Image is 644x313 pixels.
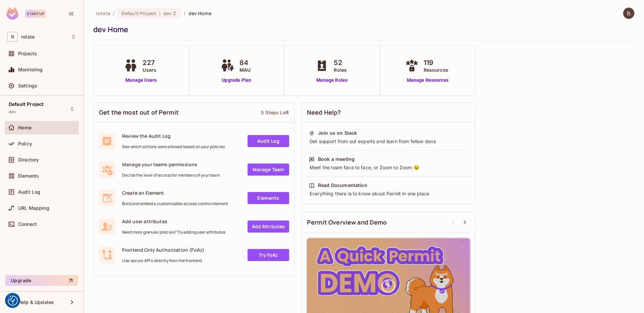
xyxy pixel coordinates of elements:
[248,164,289,176] a: Manage Team
[122,258,204,263] span: Use secure API's directly from the frontend
[159,11,161,16] span: :
[96,10,110,16] span: the active workspace
[18,141,32,146] span: Policy
[143,58,156,68] span: 227
[404,77,452,84] a: Manage Resources
[143,66,156,73] span: Users
[184,10,185,16] li: /
[113,10,115,16] li: /
[309,190,468,197] div: Everything there is to know about Permit in one place
[18,222,37,227] span: Connect
[424,66,448,73] span: Resources
[189,10,211,16] span: dev Home
[99,108,179,117] span: Get the most out of Permit
[6,7,18,20] img: SReyMgAAAABJRU5ErkJggg==
[248,192,289,204] a: Elements
[122,247,204,253] span: Frontend Only Authorization (FoAz)
[334,58,347,68] span: 52
[239,66,251,73] span: MAU
[122,218,225,225] span: Add user attributes
[334,66,347,73] span: Roles
[8,296,18,306] img: Revisit consent button
[122,133,225,139] span: Review the Audit Log
[314,77,350,84] a: Manage Roles
[18,51,37,56] span: Projects
[318,130,357,136] div: Join us on Slack
[309,138,468,145] div: Get support from out experts and learn from fellow devs
[307,218,387,227] span: Permit Overview and Demo
[121,10,156,16] span: Default Project
[18,173,39,179] span: Elements
[25,10,46,18] div: Startup
[623,8,634,19] img: hans
[163,10,172,16] span: dev
[248,249,289,261] a: Try FoAz
[122,201,228,206] span: Build and embed a customizable access control element
[18,205,49,211] span: URL Mapping
[18,67,43,72] span: Monitoring
[248,221,289,233] a: Add Attrbutes
[122,190,228,196] span: Create an Element
[9,109,16,115] span: dev
[318,182,367,189] div: Read Documentation
[9,102,44,107] span: Default Project
[318,156,355,163] div: Book a meeting
[424,58,448,68] span: 119
[21,34,35,40] span: Workspace: rotate
[5,275,78,286] button: Upgrade
[18,189,40,195] span: Audit Log
[93,24,631,35] div: dev Home
[261,109,289,116] div: 5 Steps Left
[8,296,18,306] button: Consent Preferences
[18,125,32,130] span: Home
[239,58,251,68] span: 84
[18,300,54,305] span: Help & Updates
[18,83,37,88] span: Settings
[122,77,160,84] a: Manage Users
[122,173,220,178] span: Decide the level of access for members of your team
[7,32,18,42] span: R
[18,157,39,163] span: Directory
[248,135,289,147] a: Audit Log
[219,77,254,84] a: Upgrade Plan
[122,230,225,235] span: Need more granular policies? Try adding user attributes
[122,144,225,149] span: See which actions were allowed based on your policies
[309,164,468,171] div: Meet the team face to face, or Zoom to Zoom 😉
[122,161,220,168] span: Manage your teams permissions
[307,108,341,117] span: Need Help?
